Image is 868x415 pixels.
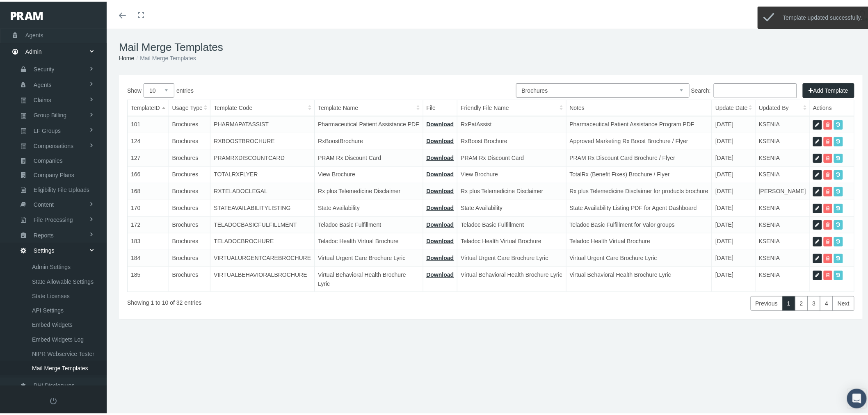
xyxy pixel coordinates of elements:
[210,182,315,198] td: RXTELADOCLEGAL
[834,169,843,178] a: Previous Versions
[824,152,832,162] a: Delete
[824,235,832,245] a: Delete
[128,265,169,290] td: 185
[128,182,169,198] td: 168
[210,148,315,165] td: PRAMRXDISCOUNTCARD
[315,249,423,265] td: Virtual Urgent Care Brochure Lyric
[128,148,169,165] td: 127
[34,181,89,195] span: Eligibility File Uploads
[457,114,566,131] td: RxPatAssist
[566,182,712,198] td: Rx plus Telemedicine Disclaimer for products brochure
[210,131,315,148] td: RXBOOSTBROCHURE
[712,265,756,290] td: [DATE]
[457,249,566,265] td: Virtual Urgent Care Brochure Lyric
[712,198,756,215] td: [DATE]
[566,215,712,232] td: Teladoc Basic Fulfillment for Valor groups
[169,131,210,148] td: Brochures
[34,196,54,210] span: Content
[457,198,566,215] td: State Availability
[315,165,423,182] td: View Brochure
[457,182,566,198] td: Rx plus Telemedicine Disclaimer
[315,265,423,290] td: Virtual Behavioral Health Brochure Lyric
[34,61,55,75] span: Security
[834,135,843,145] a: Previous Versions
[813,235,822,245] a: Edit
[712,249,756,265] td: [DATE]
[32,316,73,330] span: Embed Widgets
[457,148,566,165] td: PRAM Rx Discount Card
[813,169,822,178] a: Edit
[128,98,169,114] th: TemplateID: activate to sort column descending
[566,249,712,265] td: Virtual Urgent Care Brochure Lyric
[34,152,63,166] span: Companies
[34,137,73,151] span: Compensations
[824,169,832,178] a: Delete
[457,165,566,182] td: View Brochure
[427,203,454,210] a: Download
[134,52,196,61] li: Mail Merge Templates
[795,294,808,309] a: 2
[824,252,832,262] a: Delete
[751,294,783,309] a: Previous
[755,98,809,114] th: Updated By: activate to sort column ascending
[128,114,169,131] td: 101
[427,220,454,226] a: Download
[457,215,566,232] td: Teladoc Basic Fulfillment
[11,10,43,18] img: PRAM_20_x_78.png
[824,219,832,228] a: Delete
[427,153,454,160] a: Download
[566,198,712,215] td: State Availability Listing PDF for Agent Dashboard
[210,249,315,265] td: VIRTUALURGENTCAREBROCHURE
[712,215,756,232] td: [DATE]
[169,165,210,182] td: Brochures
[712,182,756,198] td: [DATE]
[712,114,756,131] td: [DATE]
[824,135,832,145] a: Delete
[834,235,843,245] a: Previous Versions
[813,219,822,228] a: Edit
[755,131,809,148] td: KSENIA
[169,249,210,265] td: Brochures
[712,165,756,182] td: [DATE]
[820,294,833,309] a: 4
[315,131,423,148] td: RxBoostBrochure
[824,119,832,128] a: Delete
[144,82,174,96] select: Showentries
[810,98,854,114] th: Actions
[427,236,454,243] a: Download
[169,198,210,215] td: Brochures
[813,119,822,128] a: Edit
[128,131,169,148] td: 124
[32,331,84,345] span: Embed Widgets Log
[315,215,423,232] td: Teladoc Basic Fulfillment
[427,136,454,143] a: Download
[128,249,169,265] td: 184
[315,148,423,165] td: PRAM Rx Discount Card
[119,53,134,60] a: Home
[566,114,712,131] td: Pharmaceutical Patient Assistance Program PDF
[834,119,843,128] a: Previous Versions
[755,215,809,232] td: KSENIA
[457,131,566,148] td: RxBoost Brochure
[34,91,51,105] span: Claims
[834,269,843,278] a: Previous Versions
[427,253,454,260] a: Download
[813,152,822,162] a: Edit
[32,287,70,301] span: State Licenses
[712,98,756,114] th: Update Date: activate to sort column ascending
[32,258,71,272] span: Admin Settings
[169,265,210,290] td: Brochures
[34,76,52,90] span: Agents
[566,265,712,290] td: Virtual Behavioral Health Brochure Lyric
[34,227,54,241] span: Reports
[566,148,712,165] td: PRAM Rx Discount Card Brochure / Flyer
[427,169,454,176] a: Download
[755,165,809,182] td: KSENIA
[34,122,61,136] span: LF Groups
[210,232,315,249] td: TELADOCBROCHURE
[457,98,566,114] th: Friendly File Name: activate to sort column ascending
[847,387,867,407] div: Open Intercom Messenger
[169,148,210,165] td: Brochures
[315,114,423,131] td: Pharmaceutical Patient Assistance PDF
[566,131,712,148] td: Approved Marketing Rx Boost Brochure / Flyer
